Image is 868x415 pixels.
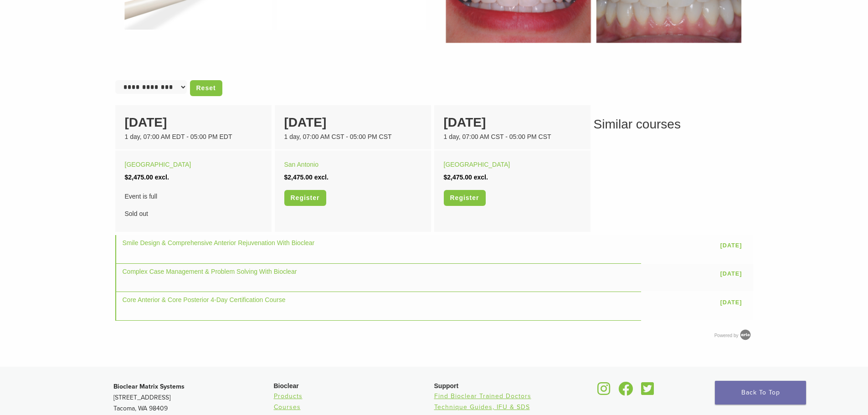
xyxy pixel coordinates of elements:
[444,190,486,206] a: Register
[274,392,303,400] a: Products
[284,113,421,132] div: [DATE]
[113,383,185,390] strong: Bioclear Matrix Systems
[434,403,530,411] a: Technique Guides, IFU & SDS
[125,190,262,220] div: Sold out
[125,190,262,203] span: Event is full
[314,174,329,181] span: excl.
[284,174,313,181] span: $2,475.00
[123,296,286,303] a: Core Anterior & Core Posterior 4-Day Certification Course
[595,387,614,396] a: Bioclear
[123,239,315,246] a: Smile Design & Comprehensive Anterior Rejuvenation With Bioclear
[274,403,301,411] a: Courses
[444,161,510,168] a: [GEOGRAPHIC_DATA]
[716,238,747,252] a: [DATE]
[284,190,326,206] a: Register
[190,80,222,96] a: Reset
[125,174,153,181] span: $2,475.00
[125,161,191,168] a: [GEOGRAPHIC_DATA]
[715,381,806,405] a: Back To Top
[274,382,299,389] span: Bioclear
[284,161,319,168] a: San Antonio
[616,387,637,396] a: Bioclear
[434,382,459,389] span: Support
[474,174,488,181] span: excl.
[444,132,581,142] div: 1 day, 07:00 AM CST - 05:00 PM CST
[716,295,747,309] a: [DATE]
[434,392,531,400] a: Find Bioclear Trained Doctors
[125,132,262,142] div: 1 day, 07:00 AM EDT - 05:00 PM EDT
[716,267,747,281] a: [DATE]
[284,132,421,142] div: 1 day, 07:00 AM CST - 05:00 PM CST
[155,174,169,181] span: excl.
[444,113,581,132] div: [DATE]
[739,328,752,342] img: Arlo training & Event Software
[444,174,472,181] span: $2,475.00
[125,113,262,132] div: [DATE]
[638,387,657,396] a: Bioclear
[123,268,297,275] a: Complex Case Management & Problem Solving With Bioclear
[714,333,753,338] a: Powered by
